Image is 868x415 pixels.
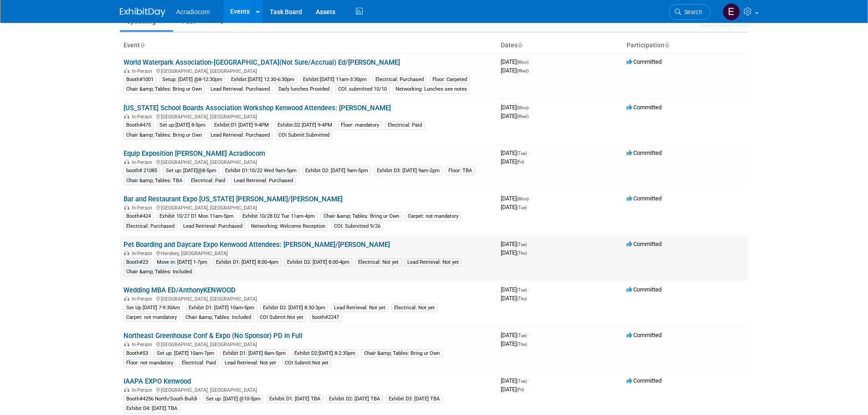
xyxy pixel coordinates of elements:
[222,167,299,175] div: Exhibit D1:10/22 Wed 9am-5pm
[203,395,263,403] div: Set up: [DATE] @10-5pm
[669,4,711,20] a: Search
[501,249,527,256] span: [DATE]
[723,3,740,20] img: Elizabeth Martinez
[321,212,402,220] div: Chair &amp; Tables: Bring ur Own
[276,131,332,139] div: COI Submit:Submitted
[276,85,332,93] div: Daily lunches Provided
[501,286,529,293] span: [DATE]
[157,212,236,220] div: Exhibit 10/27 D1 Mon 11am-5pm
[123,158,493,165] div: [GEOGRAPHIC_DATA], [GEOGRAPHIC_DATA]
[124,114,129,118] img: In-Person Event
[123,332,303,340] a: Northeast Greenhouse Conf & Expo (No Sponsor) PD in Full
[123,67,493,74] div: [GEOGRAPHIC_DATA], [GEOGRAPHIC_DATA]
[123,76,156,84] div: Booth#1001
[123,195,343,203] a: Bar and Restaurant Expo [US_STATE] [PERSON_NAME]/[PERSON_NAME]
[517,196,529,201] span: (Mon)
[159,76,225,84] div: Setup: [DATE] @8-12:30pm
[627,241,662,247] span: Committed
[260,304,328,312] div: Exhibit D2: [DATE] 8:30-3pm
[163,167,219,175] div: Set up: [DATE]@8-5pm
[517,114,529,119] span: (Wed)
[211,121,272,129] div: Exhibit:D1 [DATE] 9-4PM
[338,121,382,129] div: Floor: mandatory
[140,41,144,49] a: Sort by Event Name
[501,340,527,347] span: [DATE]
[517,333,527,338] span: (Tue)
[132,251,155,256] span: In-Person
[331,222,383,231] div: COI: Submitted 9/26
[132,205,155,211] span: In-Person
[530,104,531,111] span: -
[123,241,390,249] a: Pet Boarding and Daycare Expo Kenwood Attendees: [PERSON_NAME]/[PERSON_NAME]
[627,332,662,338] span: Committed
[123,249,493,256] div: Hershey, [GEOGRAPHIC_DATA]
[300,76,370,84] div: Exhibit:[DATE] 11am-3:30pm
[124,342,129,346] img: In-Person Event
[176,8,210,15] span: Acradiocom
[373,76,426,84] div: Electrical: Purchased
[355,258,401,266] div: Electrical: Not yet
[124,296,129,301] img: In-Person Event
[132,159,155,165] span: In-Person
[267,395,323,403] div: Exhibit D1: [DATE] TBA
[501,58,531,65] span: [DATE]
[123,113,493,120] div: [GEOGRAPHIC_DATA], [GEOGRAPHIC_DATA]
[120,38,497,53] th: Event
[124,159,129,164] img: In-Person Event
[132,387,155,393] span: In-Person
[123,340,493,348] div: [GEOGRAPHIC_DATA], [GEOGRAPHIC_DATA]
[501,204,527,210] span: [DATE]
[501,377,529,384] span: [DATE]
[627,377,662,384] span: Committed
[213,258,281,266] div: Exhibit D1: [DATE] 8:00-4pm
[517,379,527,384] span: (Tue)
[627,286,662,293] span: Committed
[132,68,155,74] span: In-Person
[497,38,623,53] th: Dates
[123,386,493,393] div: [GEOGRAPHIC_DATA], [GEOGRAPHIC_DATA]
[284,258,352,266] div: Exhibit D2: [DATE] 8:00-4pm
[528,332,529,338] span: -
[123,212,154,220] div: Booth#424
[282,359,331,367] div: COI Submit:Not yet
[231,177,296,185] div: Lead Retrieval: Purchased
[528,241,529,247] span: -
[257,313,306,322] div: COI Submit:Not yet
[292,349,358,358] div: Exhibit D2:[DATE] 8-2:30pm
[501,67,529,74] span: [DATE]
[123,295,493,302] div: [GEOGRAPHIC_DATA], [GEOGRAPHIC_DATA]
[501,195,531,202] span: [DATE]
[446,167,475,175] div: Floor: TBA
[530,195,531,202] span: -
[393,85,470,93] div: Networking: Lunches see notes
[517,287,527,292] span: (Tue)
[501,158,524,165] span: [DATE]
[157,121,208,129] div: Set up:[DATE] 8-5pm
[123,204,493,211] div: [GEOGRAPHIC_DATA], [GEOGRAPHIC_DATA]
[374,167,442,175] div: Exhibit D3: [DATE] 9am-2pm
[517,342,527,347] span: (Thu)
[309,313,342,322] div: booth#2247
[123,104,391,112] a: [US_STATE] School Boards Association Workshop Kenwood Attendees: [PERSON_NAME]
[303,167,371,175] div: Exhibit D2: [DATE] 9am-5pm
[220,349,288,358] div: Exhibit D1: [DATE] 8am-5pm
[627,104,662,111] span: Committed
[123,359,176,367] div: Floor: not mandatory
[248,222,328,231] div: Networking: Welcome Reception
[517,251,527,256] span: (Thu)
[518,41,522,49] a: Sort by Start Date
[180,222,245,231] div: Lead Retrieval: Purchased
[517,151,527,156] span: (Tue)
[154,258,210,266] div: Move in: [DATE] 1-7pm
[627,58,662,65] span: Committed
[681,9,702,15] span: Search
[430,76,470,84] div: Floor: Carpeted
[501,104,531,111] span: [DATE]
[501,241,529,247] span: [DATE]
[123,405,180,413] div: Exhibit D4: [DATE] TBA
[179,359,219,367] div: Electrical: Paid
[123,313,180,322] div: Carpet: not mandatory
[528,149,529,156] span: -
[123,149,265,158] a: Equip Exposition [PERSON_NAME] Acradiocom
[123,268,195,276] div: Chair &amp; Tables: Included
